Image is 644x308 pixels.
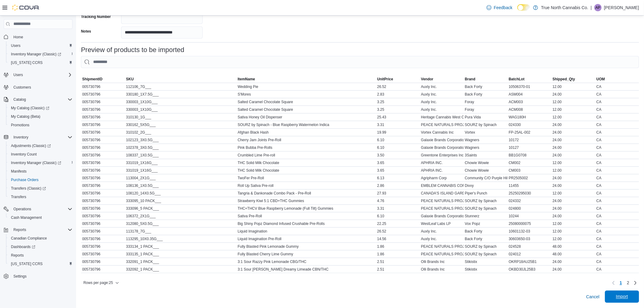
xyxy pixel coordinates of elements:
[464,83,508,90] div: Back Forty
[9,214,44,221] a: Cash Management
[376,174,420,182] div: 6.13
[125,174,236,182] div: 113004_2X1G___
[81,152,125,159] div: 005730796
[13,97,26,102] span: Catalog
[11,205,72,213] span: Operations
[11,186,46,191] span: Transfers (Classic)
[11,253,24,258] span: Reports
[6,150,75,159] button: Inventory Count
[420,190,464,197] div: CANADA'S ISLAND GARDEN INC
[376,136,420,144] div: 6.10
[9,185,72,192] span: Transfers (Classic)
[551,152,595,159] div: 24.00
[627,280,629,286] span: 2
[81,136,125,144] div: 005730796
[81,91,125,98] div: 005730796
[1,272,75,281] button: Settings
[595,106,639,113] div: CA
[377,77,393,82] span: UnitPrice
[125,91,236,98] div: 330180_1X7.5G___
[83,281,113,285] span: Rows per page : 25
[494,5,513,11] span: Feedback
[11,272,72,280] span: Settings
[9,113,72,120] span: My Catalog (Beta)
[551,197,595,205] div: 24.00
[508,174,551,182] div: PR2505002
[420,83,464,90] div: Auxly Inc.
[11,226,29,233] button: Reports
[508,129,551,136] div: FP-25AL-002
[464,129,508,136] div: Vortex
[125,121,236,128] div: 330162_5X5G___
[508,144,551,151] div: 10127
[595,205,639,212] div: CA
[81,129,125,136] div: 005730796
[81,205,125,212] div: 005730796
[125,106,236,113] div: 330003_1X10G___
[508,159,551,166] div: CM002
[508,91,551,98] div: ASM004
[632,279,639,287] a: Next page
[11,106,49,110] span: My Catalog (Classic)
[9,260,72,268] span: Washington CCRS
[1,133,75,142] button: Inventory
[81,279,121,287] button: Rows per page:25
[125,144,236,151] div: 102378_3X0.5G___
[81,167,125,174] div: 005730796
[11,226,72,233] span: Reports
[9,235,72,242] span: Canadian Compliance
[420,106,464,113] div: Auxly Inc.
[6,58,75,67] button: [US_STATE] CCRS
[125,98,236,106] div: 330003_1X10G___
[9,51,64,58] a: Inventory Manager (Classic)
[9,214,72,221] span: Cash Management
[81,29,91,34] label: Notes
[508,190,551,197] div: 25250295030
[9,252,72,259] span: Reports
[11,205,34,213] button: Operations
[11,60,43,65] span: [US_STATE] CCRS
[596,4,600,11] span: AP
[9,168,29,175] a: Manifests
[81,182,125,189] div: 005730796
[376,129,420,136] div: 19.99
[595,98,639,106] div: CA
[11,71,25,79] button: Users
[6,176,75,184] button: Purchase Orders
[595,83,639,90] div: CA
[81,190,125,197] div: 005730796
[9,142,53,149] a: Adjustments (Classic)
[420,205,464,212] div: PEACE NATURALS PROJECT INC.
[81,159,125,166] div: 005730796
[125,205,236,212] div: 333096_5 PACK___
[595,174,639,182] div: CA
[6,41,75,50] button: Users
[6,167,75,176] button: Manifests
[553,77,575,82] span: Shipped_Qty
[464,197,508,205] div: SOURZ by Spinach
[595,152,639,159] div: CA
[11,236,47,241] span: Canadian Compliance
[508,205,551,212] div: 024800
[376,114,420,121] div: 25.43
[508,152,551,159] div: BB1G0708
[420,114,464,121] div: Heritage Cannabis West Corporation
[6,251,75,260] button: Reports
[597,77,605,82] span: UOM
[464,98,508,106] div: Foray
[464,190,508,197] div: Piper's Punch
[81,144,125,151] div: 005730796
[376,106,420,113] div: 3.25
[376,190,420,197] div: 27.93
[1,83,75,92] button: Customers
[81,75,125,83] button: ShipmentID
[464,121,508,128] div: SOURZ by Spinach
[236,136,376,144] div: Cherry Jam Joints Pre-Roll
[236,98,376,106] div: Salted Caramel Chocolate Square
[6,243,75,251] a: Dashboards
[420,152,464,159] div: Greentone Enterprises Inc.
[81,46,184,54] h3: Preview of products to be imported
[236,152,376,159] div: Crumbled Lime Pre-roll
[464,182,508,189] div: Divvy
[9,185,48,192] a: Transfers (Classic)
